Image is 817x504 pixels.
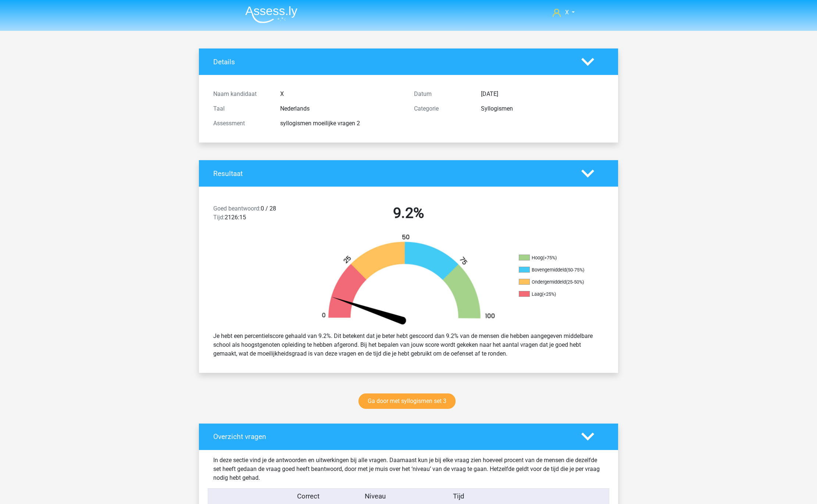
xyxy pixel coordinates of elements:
div: Assessment [208,119,275,128]
div: X [275,90,408,98]
div: [DATE] [475,90,609,98]
a: X [550,8,578,17]
div: (25-50%) [566,279,584,285]
span: X [565,9,569,16]
a: Ga door met syllogismen set 3 [358,393,456,409]
li: Hoog [519,255,592,261]
img: Assessly [245,6,297,23]
div: Syllogismen [475,104,609,113]
span: Tijd: [213,214,225,221]
div: Nederlands [275,104,408,113]
div: 0 / 28 2126:15 [208,204,308,225]
div: (>75%) [543,255,557,260]
h4: Overzicht vragen [213,432,570,441]
div: (50-75%) [566,267,584,273]
div: Je hebt een percentielscore gehaald van 9.2%. Dit betekent dat je beter hebt gescoord dan 9.2% va... [208,329,609,361]
li: Bovengemiddeld [519,267,592,273]
div: Tijd [408,492,509,502]
h4: Resultaat [213,169,570,178]
div: (<25%) [542,291,556,297]
div: Correct [275,492,342,502]
h2: 9.2% [314,204,503,222]
div: Categorie [408,104,475,113]
div: In deze sectie vind je de antwoorden en uitwerkingen bij alle vragen. Daarnaast kun je bij elke v... [208,456,609,482]
img: 9.368dbdf3dc12.png [309,234,508,326]
li: Ondergemiddeld [519,279,592,285]
li: Laag [519,291,592,298]
div: Taal [208,104,275,113]
span: Goed beantwoord: [213,205,261,212]
div: Niveau [342,492,408,502]
div: Naam kandidaat [208,90,275,98]
div: Datum [408,90,475,98]
h4: Details [213,58,570,66]
div: syllogismen moeilijke vragen 2 [275,119,408,128]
